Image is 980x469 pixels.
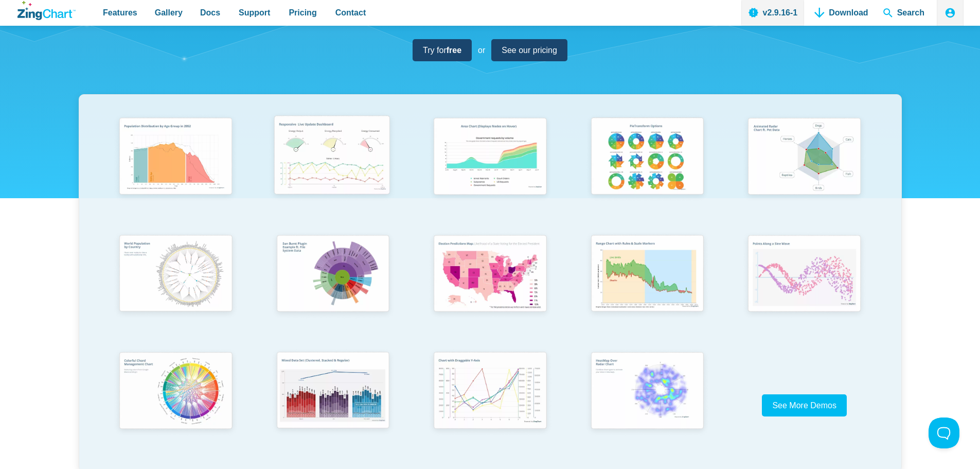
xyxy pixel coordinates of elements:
span: See our pricing [502,43,557,57]
img: Pie Transform Options [584,113,710,202]
span: Gallery [155,6,183,20]
img: Sun Burst Plugin Example ft. File System Data [270,230,396,320]
img: Responsive Live Update Dashboard [267,111,397,203]
a: See our pricing [491,39,567,61]
a: Try forfree [413,39,472,61]
a: Area Chart (Displays Nodes on Hover) [412,113,569,230]
a: Chart with Draggable Y-Axis [412,347,569,464]
img: Chart with Draggable Y-Axis [427,347,553,437]
span: See More Demos [772,401,836,410]
a: See More Demos [762,394,847,416]
iframe: Toggle Customer Support [929,418,959,448]
span: Pricing [289,6,316,20]
span: Docs [200,6,220,20]
a: Election Predictions Map [412,230,569,347]
img: Heatmap Over Radar Chart [584,347,710,437]
a: Range Chart with Rultes & Scale Markers [568,230,726,347]
img: Range Chart with Rultes & Scale Markers [584,230,710,320]
img: World Population by Country [113,230,238,320]
a: Sun Burst Plugin Example ft. File System Data [254,230,412,347]
span: or [478,43,485,57]
strong: free [447,46,461,55]
a: Pie Transform Options [568,113,726,230]
img: Points Along a Sine Wave [741,230,867,320]
a: ZingChart Logo. Click to return to the homepage [17,1,76,20]
img: Area Chart (Displays Nodes on Hover) [427,113,553,202]
a: Colorful Chord Management Chart [97,347,255,464]
a: Points Along a Sine Wave [726,230,883,347]
img: Animated Radar Chart ft. Pet Data [741,113,867,202]
span: Try for [423,43,461,57]
img: Colorful Chord Management Chart [113,347,238,437]
a: Responsive Live Update Dashboard [254,113,412,230]
img: Population Distribution by Age Group in 2052 [113,113,238,202]
span: Support [239,6,270,20]
a: Population Distribution by Age Group in 2052 [97,113,255,230]
a: Mixed Data Set (Clustered, Stacked, and Regular) [254,347,412,464]
span: Contact [335,6,366,20]
img: Election Predictions Map [427,230,553,320]
a: World Population by Country [97,230,255,347]
img: Mixed Data Set (Clustered, Stacked, and Regular) [270,347,396,437]
span: Features [103,6,137,20]
a: Heatmap Over Radar Chart [568,347,726,464]
a: Animated Radar Chart ft. Pet Data [726,113,883,230]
